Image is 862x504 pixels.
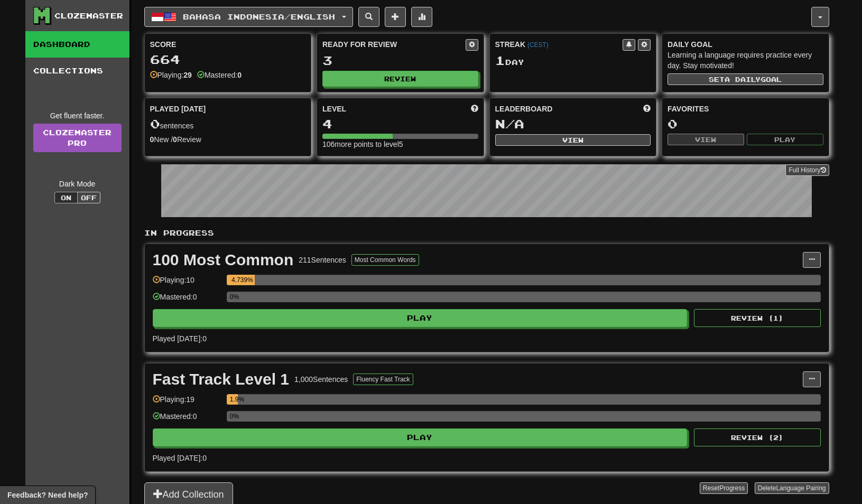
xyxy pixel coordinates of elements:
div: Ready for Review [322,39,466,50]
span: Level [322,104,346,114]
div: 0 [668,117,823,130]
div: Fast Track Level 1 [153,371,290,387]
span: Language Pairing [776,484,826,492]
div: New / Review [150,134,306,145]
span: Played [DATE]: 0 [153,334,207,343]
div: Playing: 19 [153,394,221,412]
span: a daily [725,76,761,83]
div: Dark Mode [33,179,122,189]
button: Play [153,428,688,446]
div: 664 [150,53,306,66]
button: Full History [785,164,829,176]
div: Clozemaster [54,11,123,21]
div: Mastered: [197,70,242,80]
button: Most Common Words [351,254,419,266]
div: Mastered: 0 [153,411,221,428]
button: DeleteLanguage Pairing [755,482,829,494]
span: Open feedback widget [7,490,88,500]
strong: 0 [237,71,242,79]
strong: 29 [183,71,192,79]
p: In Progress [144,228,829,238]
div: 100 Most Common [153,252,294,268]
button: Play [153,309,688,327]
span: This week in points, UTC [643,104,651,114]
div: 106 more points to level 5 [322,139,478,150]
span: 1 [495,53,505,68]
button: Play [747,134,823,145]
div: 1,000 Sentences [294,374,348,385]
a: Collections [25,58,129,84]
a: Dashboard [25,31,129,58]
button: View [495,134,651,146]
button: Off [77,192,100,203]
button: Seta dailygoal [668,73,823,85]
div: Playing: [150,70,192,80]
strong: 0 [150,135,154,144]
button: Review (1) [694,309,821,327]
span: Leaderboard [495,104,553,114]
div: Score [150,39,306,50]
div: Day [495,54,651,68]
a: (CEST) [527,41,549,49]
div: 1.9% [230,394,238,405]
button: View [668,134,744,145]
div: 3 [322,54,478,67]
button: Add sentence to collection [385,7,406,27]
div: Get fluent faster. [33,110,122,121]
span: Progress [719,484,745,492]
div: 4.739% [230,275,255,285]
div: 4 [322,117,478,130]
span: Bahasa Indonesia / English [183,12,335,21]
span: Played [DATE]: 0 [153,454,207,462]
button: Fluency Fast Track [353,374,413,385]
a: ClozemasterPro [33,124,122,152]
div: sentences [150,117,306,131]
div: Playing: 10 [153,275,221,292]
button: More stats [411,7,432,27]
span: N/A [495,116,524,131]
button: Bahasa Indonesia/English [144,7,353,27]
button: ResetProgress [700,482,748,494]
div: Mastered: 0 [153,292,221,309]
button: On [54,192,78,203]
div: Favorites [668,104,823,114]
span: 0 [150,116,160,131]
strong: 0 [173,135,177,144]
div: Streak [495,39,623,50]
div: Learning a language requires practice every day. Stay motivated! [668,50,823,71]
button: Search sentences [358,7,379,27]
button: Review (2) [694,428,821,446]
div: 211 Sentences [299,255,346,265]
button: Review [322,71,478,87]
span: Played [DATE] [150,104,206,114]
div: Daily Goal [668,39,823,50]
span: Score more points to level up [471,104,478,114]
